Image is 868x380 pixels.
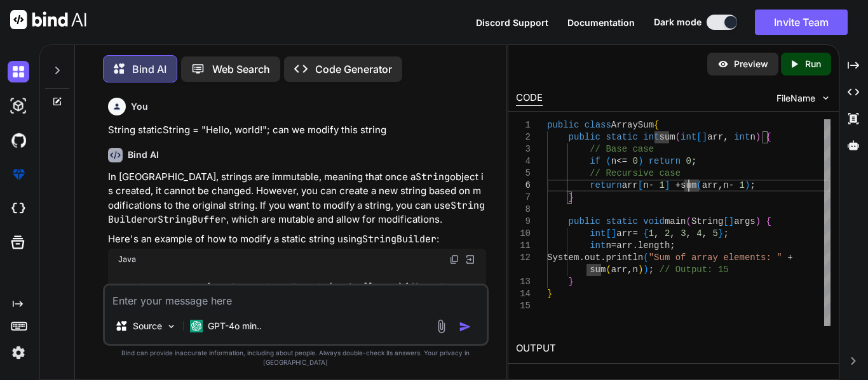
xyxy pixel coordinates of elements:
[638,240,670,251] span: length
[166,321,177,332] img: Pick Models
[103,348,489,367] p: Bind can provide inaccurate information, including about people. Always double-check its answers....
[567,17,635,28] span: Documentation
[723,180,728,190] span: n
[516,228,531,240] div: 10
[569,192,574,202] span: }
[449,254,459,265] img: copy
[649,252,782,263] span: "Sum of array elements: "
[212,62,270,77] p: Web Search
[516,167,531,180] div: 5
[776,92,815,105] span: FileName
[766,216,771,226] span: {
[128,148,159,161] h6: Bind AI
[476,17,548,28] span: Discord Support
[307,281,327,292] span: main
[670,240,675,251] span: ;
[611,120,654,130] span: ArraySum
[158,213,226,226] code: StringBuffer
[516,300,531,312] div: 15
[154,281,180,292] span: class
[606,216,637,226] span: static
[516,192,531,204] div: 7
[654,228,659,239] span: ,
[649,265,654,275] span: ;
[569,277,574,287] span: }
[691,216,723,226] span: String
[10,10,86,29] img: Bind AI
[579,252,584,263] span: .
[547,289,552,299] span: }
[459,320,471,333] img: icon
[590,156,600,166] span: if
[516,216,531,228] div: 9
[133,320,162,332] p: Source
[616,228,632,239] span: arr
[702,180,718,190] span: arr
[516,180,531,192] div: 6
[416,171,450,183] code: String
[611,156,616,166] span: n
[632,156,637,166] span: 0
[132,62,166,77] p: Bind AI
[696,132,702,142] span: [
[654,120,659,130] span: {
[681,228,686,239] span: 3
[718,228,723,239] span: }
[660,180,665,190] span: 1
[611,265,627,275] span: arr
[686,228,691,239] span: ,
[632,228,637,239] span: =
[638,156,643,166] span: )
[681,132,696,142] span: int
[675,132,681,142] span: (
[660,132,675,142] span: sum
[616,156,627,166] span: <=
[508,334,839,364] h2: OUTPUT
[8,342,29,364] img: settings
[696,228,702,239] span: 4
[606,265,611,275] span: (
[516,252,531,264] div: 12
[734,58,768,70] p: Preview
[643,228,648,239] span: {
[632,265,637,275] span: n
[208,320,262,332] p: GPT-4o min..
[516,276,531,288] div: 13
[119,281,149,292] span: public
[675,180,681,190] span: +
[729,216,734,226] span: ]
[327,281,403,292] span: (String[] args)
[108,123,486,138] p: String staticString = "Hello, world!"; can we modify this string
[569,216,600,226] span: public
[606,228,611,239] span: [
[606,156,611,166] span: (
[611,228,616,239] span: ]
[246,281,276,292] span: static
[8,61,29,82] img: darkChat
[516,131,531,143] div: 2
[643,180,648,190] span: n
[643,216,665,226] span: void
[315,62,392,77] p: Code Generator
[805,58,821,70] p: Run
[434,319,449,334] img: attachment
[465,254,476,265] img: Open in Browser
[740,180,745,190] span: 1
[547,252,579,263] span: System
[590,168,681,178] span: // Recursive case
[750,132,755,142] span: n
[665,216,686,226] span: main
[185,281,205,292] span: Main
[717,58,729,70] img: preview
[611,240,616,251] span: =
[649,180,654,190] span: -
[516,204,531,216] div: 8
[547,120,579,130] span: public
[665,180,670,190] span: ]
[649,156,681,166] span: return
[665,228,670,239] span: 2
[696,180,702,190] span: (
[8,198,29,219] img: cloudideIcon
[691,156,696,166] span: ;
[686,156,691,166] span: 0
